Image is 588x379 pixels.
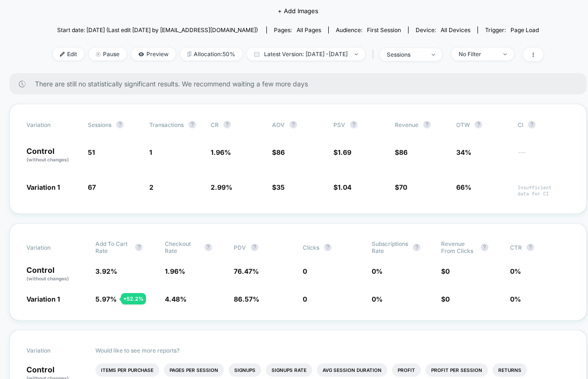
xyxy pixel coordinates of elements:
[53,48,84,60] span: Edit
[272,183,285,191] span: $
[503,53,507,55] img: end
[26,147,78,163] p: Control
[272,148,285,156] span: $
[303,244,319,251] span: Clicks
[408,26,477,34] span: Device:
[26,157,69,162] span: (without changes)
[333,121,345,128] span: PSV
[26,183,60,191] span: Variation 1
[481,244,488,251] button: ?
[187,51,191,57] img: rebalance
[355,53,358,55] img: end
[303,267,307,275] span: 0
[89,48,127,60] span: Pause
[88,121,111,128] span: Sessions
[60,52,65,57] img: edit
[395,121,418,128] span: Revenue
[350,121,358,128] button: ?
[370,48,380,61] span: |
[432,54,435,56] img: end
[493,363,527,377] li: Returns
[274,26,321,34] div: Pages:
[165,240,200,254] span: Checkout Rate
[149,121,184,128] span: Transactions
[441,240,476,254] span: Revenue From Clicks
[338,183,351,191] span: 1.04
[372,240,408,254] span: Subscriptions Rate
[510,244,522,251] span: CTR
[475,121,482,128] button: ?
[95,295,117,303] span: 5.97 %
[26,121,78,128] span: Variation
[338,148,351,156] span: 1.69
[26,347,78,354] span: Variation
[510,295,521,303] span: 0 %
[518,150,570,163] span: ---
[372,295,383,303] span: 0 %
[511,26,539,34] span: Page Load
[165,295,187,303] span: 4.48 %
[456,148,471,156] span: 34%
[95,347,570,354] p: Would like to see more reports?
[413,244,420,251] button: ?
[392,363,421,377] li: Profit
[441,26,470,34] span: all devices
[317,363,387,377] li: Avg Session Duration
[372,267,383,275] span: 0 %
[510,267,521,275] span: 0 %
[290,121,297,128] button: ?
[324,244,332,251] button: ?
[234,244,246,251] span: PDV
[149,148,152,156] span: 1
[445,295,450,303] span: 0
[149,183,153,191] span: 2
[88,183,96,191] span: 67
[164,363,224,377] li: Pages Per Session
[131,48,176,60] span: Preview
[211,183,232,191] span: 2.99 %
[423,121,431,128] button: ?
[251,244,258,251] button: ?
[395,183,407,191] span: $
[387,51,425,58] div: sessions
[35,80,568,88] span: There are still no statistically significant results. We recommend waiting a few more days
[441,295,450,303] span: $
[459,51,496,58] div: No Filter
[234,267,259,275] span: 76.47 %
[229,363,261,377] li: Signups
[528,121,536,128] button: ?
[211,148,231,156] span: 1.96 %
[121,293,146,304] div: + 52.2 %
[426,363,488,377] li: Profit Per Session
[276,148,285,156] span: 86
[367,26,401,34] span: First Session
[26,266,86,282] p: Control
[211,121,219,128] span: CR
[333,183,351,191] span: $
[527,244,534,251] button: ?
[272,121,285,128] span: AOV
[485,26,539,34] div: Trigger:
[254,52,259,57] img: calendar
[395,148,408,156] span: $
[180,48,242,60] span: Allocation: 50%
[247,48,365,60] span: Latest Version: [DATE] - [DATE]
[188,121,196,128] button: ?
[95,267,117,275] span: 3.92 %
[135,244,143,251] button: ?
[205,244,212,251] button: ?
[26,295,60,303] span: Variation 1
[276,183,285,191] span: 35
[278,7,318,15] span: + Add Images
[266,363,312,377] li: Signups Rate
[96,52,101,57] img: end
[116,121,124,128] button: ?
[95,363,159,377] li: Items Per Purchase
[95,240,130,254] span: Add To Cart Rate
[441,267,450,275] span: $
[234,295,259,303] span: 86.57 %
[26,276,69,281] span: (without changes)
[518,185,570,197] span: Insufficient data for CI
[445,267,450,275] span: 0
[333,148,351,156] span: $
